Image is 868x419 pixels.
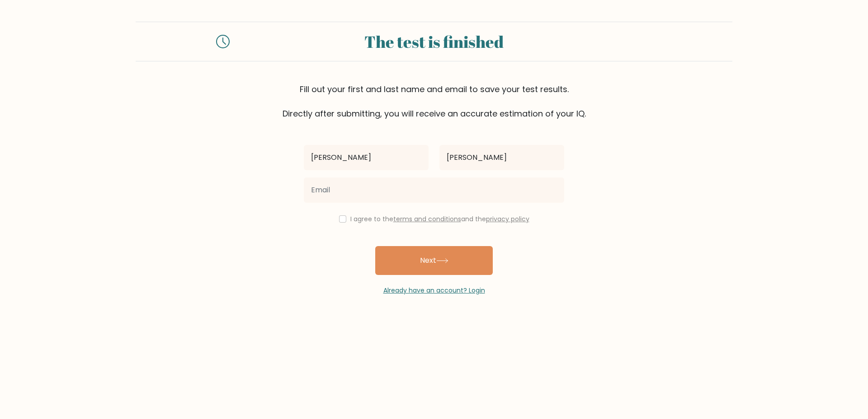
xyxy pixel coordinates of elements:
[486,214,529,223] a: privacy policy
[136,83,732,120] div: Fill out your first and last name and email to save your test results. Directly after submitting,...
[393,214,461,223] a: terms and conditions
[383,286,485,295] a: Already have an account? Login
[304,177,564,203] input: Email
[350,214,529,223] label: I agree to the and the
[241,29,627,54] div: The test is finished
[304,145,429,170] input: First name
[375,246,493,275] button: Next
[439,145,564,170] input: Last name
